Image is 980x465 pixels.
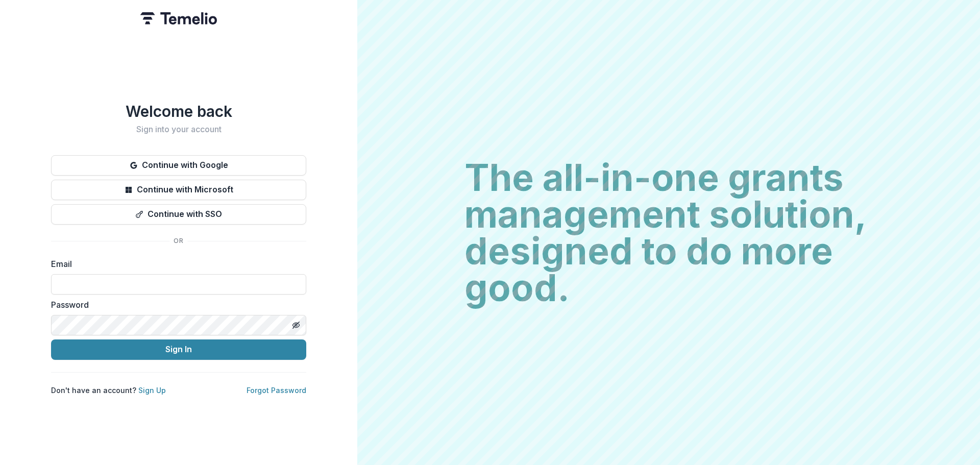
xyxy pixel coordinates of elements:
a: Forgot Password [247,386,306,395]
button: Continue with Google [51,155,306,176]
label: Email [51,258,300,270]
h1: Welcome back [51,102,306,120]
h2: Sign into your account [51,125,306,134]
label: Password [51,299,300,311]
button: Sign In [51,339,306,360]
img: Temelio [140,12,217,25]
button: Continue with Microsoft [51,180,306,200]
button: Toggle password visibility [288,317,304,333]
button: Continue with SSO [51,204,306,225]
a: Sign Up [138,386,166,395]
p: Don't have an account? [51,385,166,396]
